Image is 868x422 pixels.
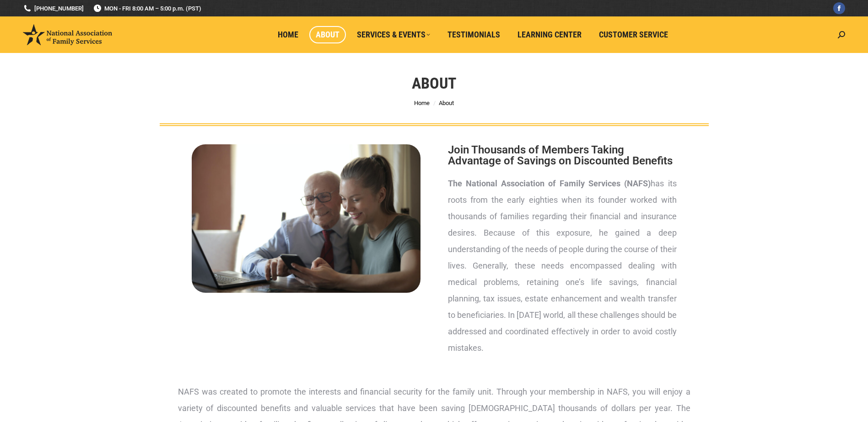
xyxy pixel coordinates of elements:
span: Services & Events [357,30,430,40]
img: National Association of Family Services [23,24,112,45]
h2: Join Thousands of Members Taking Advantage of Savings on Discounted Benefits [448,144,677,166]
a: Home [414,100,430,106]
span: About [316,30,340,40]
span: Testimonials [447,30,500,40]
span: Learning Center [518,30,582,40]
span: Home [278,30,298,40]
span: Customer Service [599,30,668,40]
h1: About [412,73,456,93]
img: About National Association of Family Services [192,144,421,293]
a: Home [271,26,305,43]
span: About [439,100,454,106]
a: Customer Service [593,26,674,43]
a: Learning Center [511,26,588,43]
a: Facebook page opens in new window [833,2,845,14]
a: [PHONE_NUMBER] [23,4,84,13]
strong: The National Association of Family Services (NAFS) [448,179,651,188]
a: Testimonials [441,26,507,43]
a: About [309,26,346,43]
span: MON - FRI 8:00 AM – 5:00 p.m. (PST) [93,4,201,13]
p: has its roots from the early eighties when its founder worked with thousands of families regardin... [448,175,677,356]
